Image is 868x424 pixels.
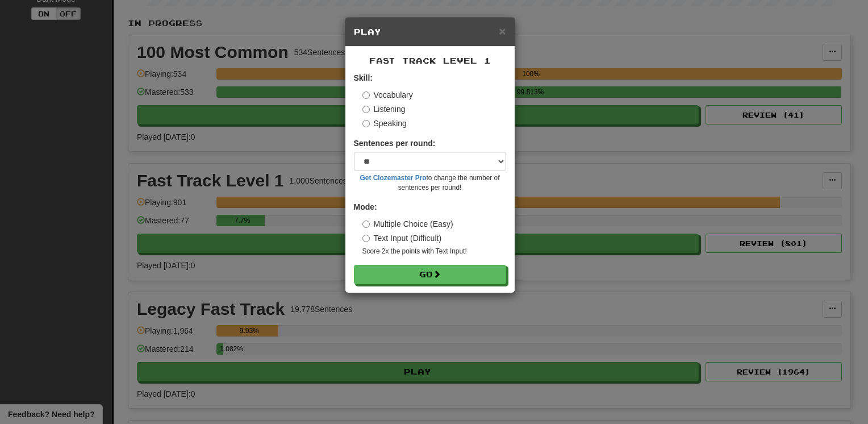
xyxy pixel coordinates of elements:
[362,89,413,101] label: Vocabulary
[362,232,442,244] label: Text Input (Difficult)
[362,218,453,230] label: Multiple Choice (Easy)
[362,118,407,129] label: Speaking
[354,138,436,149] label: Sentences per round:
[354,73,373,82] strong: Skill:
[354,202,377,211] strong: Mode:
[499,24,506,38] span: ×
[354,265,506,284] button: Go
[362,235,370,242] input: Text Input (Difficult)
[362,92,370,99] input: Vocabulary
[362,247,506,256] small: Score 2x the points with Text Input !
[369,56,491,65] span: Fast Track Level 1
[362,103,406,115] label: Listening
[362,106,370,113] input: Listening
[499,25,506,37] button: Close
[360,174,427,182] a: Get Clozemaster Pro
[362,120,370,127] input: Speaking
[362,221,370,228] input: Multiple Choice (Easy)
[354,173,506,193] small: to change the number of sentences per round!
[354,26,506,38] h5: Play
